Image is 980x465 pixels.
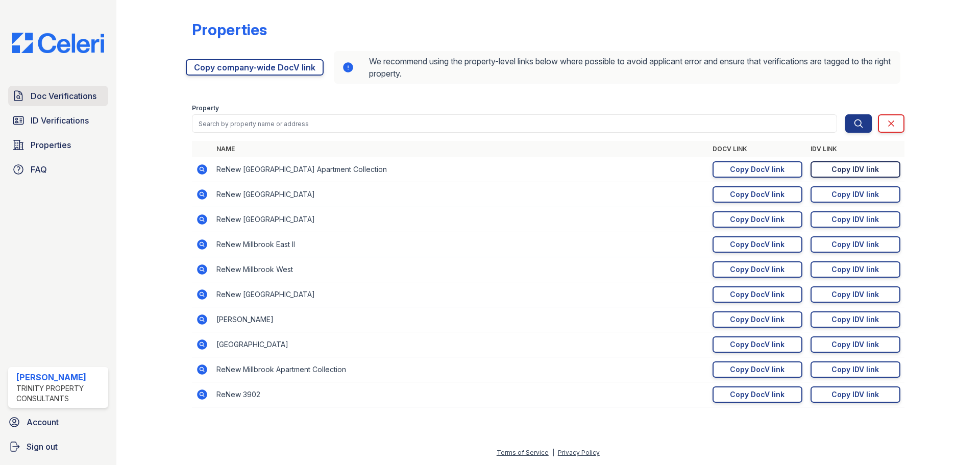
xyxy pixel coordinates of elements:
td: ReNew [GEOGRAPHIC_DATA] [212,182,708,207]
span: ID Verifications [31,114,89,127]
img: CE_Logo_Blue-a8612792a0a2168367f1c8372b55b34899dd931a85d93a1a3d3e32e68fde9ad4.png [4,33,112,53]
a: Copy IDV link [811,361,900,378]
a: Copy DocV link [713,211,802,228]
td: [PERSON_NAME] [212,307,708,332]
div: Copy IDV link [831,339,879,350]
div: Copy IDV link [831,289,879,300]
div: Copy IDV link [831,389,879,400]
span: Doc Verifications [31,90,96,102]
div: Copy DocV link [730,364,785,375]
a: Copy IDV link [811,236,900,253]
th: DocV Link [708,141,806,157]
a: Copy DocV link [713,161,802,178]
a: ID Verifications [8,110,108,131]
a: Copy DocV link [713,311,802,328]
div: Copy DocV link [730,314,785,325]
div: Copy IDV link [831,314,879,325]
a: Properties [8,135,108,155]
div: Copy IDV link [831,189,879,200]
a: Doc Verifications [8,86,108,106]
a: Copy IDV link [811,161,900,178]
td: ReNew Millbrook East II [212,232,708,257]
div: | [552,449,554,456]
a: Copy IDV link [811,261,900,278]
div: Copy DocV link [730,214,785,225]
a: Copy IDV link [811,186,900,203]
a: Terms of Service [497,449,549,456]
a: Copy IDV link [811,286,900,303]
a: Copy IDV link [811,336,900,353]
td: ReNew [GEOGRAPHIC_DATA] [212,207,708,232]
a: Copy IDV link [811,311,900,328]
div: We recommend using the property-level links below where possible to avoid applicant error and ens... [334,51,900,84]
div: Trinity Property Consultants [16,383,104,404]
td: ReNew 3902 [212,382,708,407]
a: Copy DocV link [713,286,802,303]
th: IDV Link [806,141,904,157]
a: Copy DocV link [713,361,802,378]
div: Copy DocV link [730,339,785,350]
div: Copy DocV link [730,264,785,275]
td: ReNew [GEOGRAPHIC_DATA] Apartment Collection [212,157,708,182]
a: Copy DocV link [713,186,802,203]
a: Copy DocV link [713,261,802,278]
a: Account [4,412,112,432]
a: Sign out [4,436,112,457]
div: Copy IDV link [831,239,879,250]
div: [PERSON_NAME] [16,371,104,383]
div: Copy IDV link [831,364,879,375]
div: Properties [192,20,267,39]
td: ReNew [GEOGRAPHIC_DATA] [212,282,708,307]
div: Copy IDV link [831,164,879,175]
td: ReNew Millbrook West [212,257,708,282]
div: Copy IDV link [831,264,879,275]
a: Copy IDV link [811,211,900,228]
div: Copy DocV link [730,189,785,200]
a: FAQ [8,159,108,180]
div: Copy DocV link [730,289,785,300]
a: Copy IDV link [811,386,900,403]
a: Copy DocV link [713,236,802,253]
div: Copy DocV link [730,389,785,400]
div: Copy DocV link [730,239,785,250]
th: Name [212,141,708,157]
div: Copy IDV link [831,214,879,225]
input: Search by property name or address [192,114,837,133]
a: Copy company-wide DocV link [186,59,324,76]
label: Property [192,104,219,112]
a: Copy DocV link [713,386,802,403]
span: FAQ [31,163,47,176]
a: Privacy Policy [558,449,600,456]
td: ReNew Millbrook Apartment Collection [212,357,708,382]
span: Sign out [27,440,58,453]
td: [GEOGRAPHIC_DATA] [212,332,708,357]
span: Properties [31,139,71,151]
a: Copy DocV link [713,336,802,353]
div: Copy DocV link [730,164,785,175]
span: Account [27,416,59,428]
